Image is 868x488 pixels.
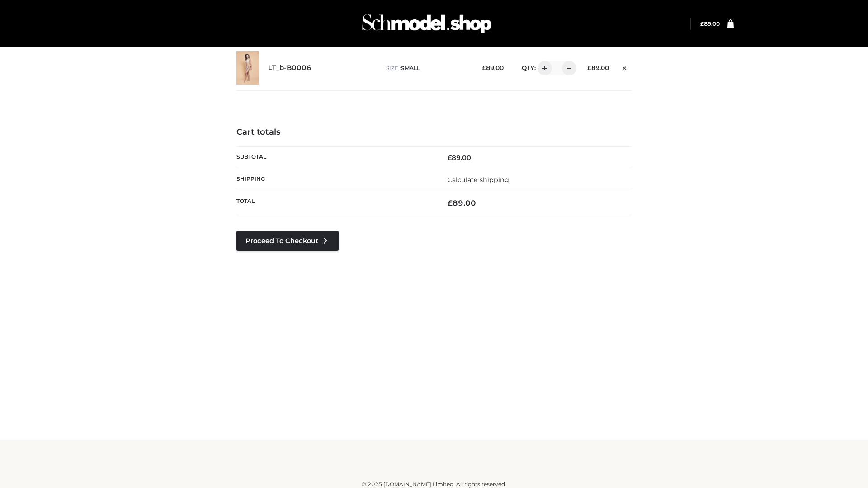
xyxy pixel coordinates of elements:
span: £ [700,20,704,27]
a: Proceed to Checkout [236,231,339,251]
span: £ [482,64,486,71]
p: size : [386,64,468,72]
div: QTY: [513,61,573,75]
span: SMALL [401,65,420,71]
th: Total [236,191,434,215]
span: £ [448,198,453,207]
bdi: 89.00 [448,154,471,162]
h4: Cart totals [236,127,632,137]
a: £89.00 [700,20,720,27]
th: Subtotal [236,146,434,169]
bdi: 89.00 [700,20,720,27]
bdi: 89.00 [587,64,609,71]
img: Schmodel Admin 964 [359,6,495,42]
a: LT_b-B0006 [268,64,311,72]
bdi: 89.00 [448,198,476,207]
bdi: 89.00 [482,64,504,71]
a: Remove this item [618,61,632,73]
img: LT_b-B0006 - SMALL [236,51,259,85]
span: £ [587,64,591,71]
span: £ [448,154,452,162]
a: Calculate shipping [448,176,509,184]
th: Shipping [236,169,434,191]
